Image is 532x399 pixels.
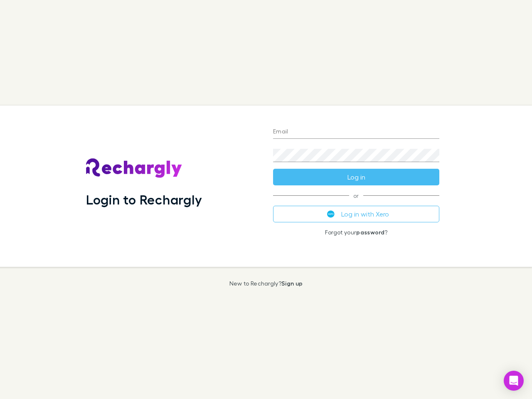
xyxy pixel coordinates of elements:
a: password [356,229,384,236]
span: or [273,195,439,196]
p: Forgot your ? [273,229,439,236]
img: Xero's logo [327,210,335,218]
img: Rechargly's Logo [86,158,182,178]
button: Log in [273,169,439,185]
div: Open Intercom Messenger [504,371,524,391]
button: Log in with Xero [273,206,439,222]
a: Sign up [281,280,303,287]
p: New to Rechargly? [229,280,303,287]
h1: Login to Rechargly [86,192,202,207]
